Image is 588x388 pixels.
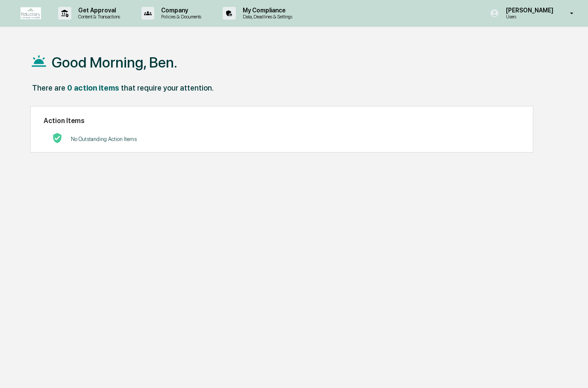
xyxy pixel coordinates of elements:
[71,14,124,20] p: Content & Transactions
[21,7,41,19] img: logo
[44,117,520,125] h2: Action Items
[499,14,558,20] p: Users
[154,14,206,20] p: Policies & Documents
[154,7,206,14] p: Company
[236,14,297,20] p: Data, Deadlines & Settings
[121,83,214,92] div: that require your attention.
[499,7,558,14] p: [PERSON_NAME]
[71,7,124,14] p: Get Approval
[52,54,177,71] h1: Good Morning, Ben.
[32,83,65,92] div: There are
[67,83,119,92] div: 0 action items
[71,136,137,142] p: No Outstanding Action Items
[236,7,297,14] p: My Compliance
[52,133,62,143] img: No Actions logo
